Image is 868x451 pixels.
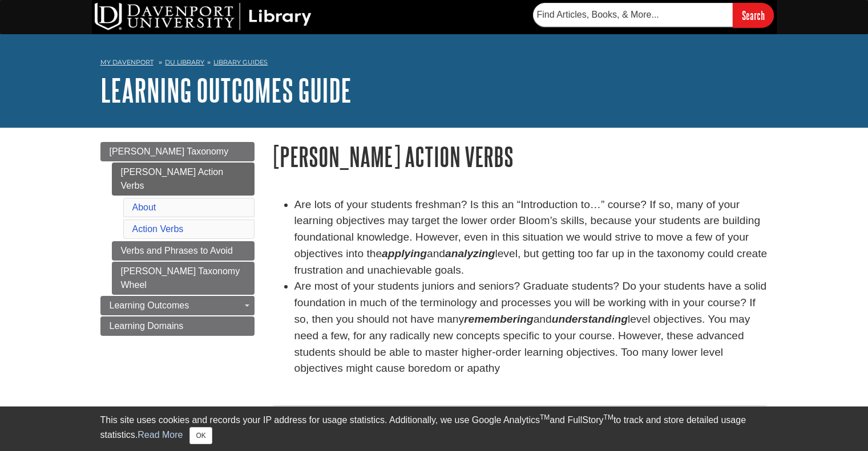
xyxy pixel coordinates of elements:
div: This site uses cookies and records your IP address for usage statistics. Additionally, we use Goo... [100,413,768,444]
a: Read More [138,430,183,440]
em: understanding [552,313,628,325]
span: [PERSON_NAME] Taxonomy [110,147,229,156]
a: Learning Outcomes [100,296,255,315]
span: Learning Outcomes [110,300,189,310]
div: Guide Page Menu [100,142,255,336]
li: Are lots of your students freshman? Is this an “Introduction to…” course? If so, many of your lea... [294,197,768,279]
a: Learning Outcomes Guide [100,72,352,108]
span: Learning Domains [110,321,184,331]
strong: analyzing [445,247,495,259]
strong: applying [382,247,427,259]
a: Verbs and Phrases to Avoid [112,241,255,261]
a: Library Guides [213,58,268,66]
input: Search [733,3,774,27]
input: Find Articles, Books, & More... [533,3,733,27]
sup: TM [540,413,550,421]
img: DU Library [95,3,312,30]
a: Action Verbs [132,224,184,234]
a: My Davenport [100,58,154,67]
a: [PERSON_NAME] Taxonomy Wheel [112,262,255,295]
em: remembering [464,313,534,325]
a: About [132,202,156,212]
sup: TM [604,413,613,421]
li: Are most of your students juniors and seniors? Graduate students? Do your students have a solid f... [294,278,768,377]
nav: breadcrumb [100,55,768,73]
button: Close [189,427,212,444]
h1: [PERSON_NAME] Action Verbs [272,142,768,171]
a: [PERSON_NAME] Taxonomy [100,142,255,161]
a: Learning Domains [100,316,255,336]
a: [PERSON_NAME] Action Verbs [112,162,255,196]
a: DU Library [165,58,204,66]
form: Searches DU Library's articles, books, and more [533,3,774,27]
